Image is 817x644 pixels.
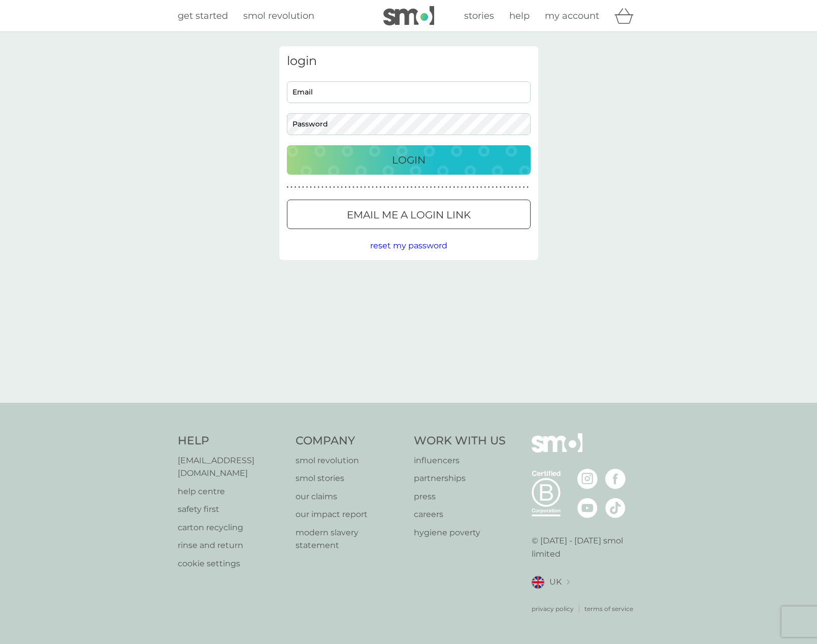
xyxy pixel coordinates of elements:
[523,185,525,190] p: ●
[287,54,531,69] h3: login
[488,185,490,190] p: ●
[243,9,314,23] a: smol revolution
[500,185,502,190] p: ●
[387,185,389,190] p: ●
[341,185,343,190] p: ●
[473,185,475,190] p: ●
[298,185,300,190] p: ●
[392,152,426,168] p: Login
[464,10,494,21] span: stories
[584,604,633,614] p: terms of service
[515,185,517,190] p: ●
[457,185,459,190] p: ●
[290,185,292,190] p: ●
[430,185,432,190] p: ●
[532,576,544,589] img: UK flag
[333,185,335,190] p: ●
[426,185,428,190] p: ●
[352,185,354,190] p: ●
[414,490,506,503] p: press
[414,526,506,539] a: hygiene poverty
[605,469,626,489] img: visit the smol Facebook page
[380,185,382,190] p: ●
[445,185,447,190] p: ●
[337,185,339,190] p: ●
[438,185,440,190] p: ●
[532,534,640,560] p: © [DATE] - [DATE] smol limited
[567,579,570,585] img: select a new location
[345,185,347,190] p: ●
[178,433,286,449] h4: Help
[296,433,404,449] h4: Company
[310,185,312,190] p: ●
[509,10,530,21] span: help
[453,185,455,190] p: ●
[418,185,420,190] p: ●
[296,490,404,503] p: our claims
[178,503,286,516] a: safety first
[383,185,385,190] p: ●
[422,185,424,190] p: ●
[480,185,482,190] p: ●
[306,185,308,190] p: ●
[178,521,286,534] a: carton recycling
[395,185,397,190] p: ●
[368,185,370,190] p: ●
[178,485,286,498] p: help centre
[178,10,228,21] span: get started
[356,185,358,190] p: ●
[360,185,362,190] p: ●
[476,185,478,190] p: ●
[577,469,598,489] img: visit the smol Instagram page
[296,508,404,521] a: our impact report
[178,454,286,480] p: [EMAIL_ADDRESS][DOMAIN_NAME]
[403,185,405,190] p: ●
[296,472,404,485] p: smol stories
[549,575,562,589] span: UK
[484,185,486,190] p: ●
[318,185,320,190] p: ●
[469,185,471,190] p: ●
[504,185,506,190] p: ●
[411,185,413,190] p: ●
[465,185,467,190] p: ●
[302,185,304,190] p: ●
[399,185,401,190] p: ●
[178,539,286,552] a: rinse and return
[511,185,513,190] p: ●
[407,185,409,190] p: ●
[314,185,316,190] p: ●
[383,6,434,25] img: smol
[414,454,506,467] p: influencers
[434,185,436,190] p: ●
[296,454,404,467] a: smol revolution
[372,185,374,190] p: ●
[519,185,521,190] p: ●
[614,6,640,26] div: basket
[449,185,451,190] p: ●
[243,10,314,21] span: smol revolution
[532,604,574,614] a: privacy policy
[349,185,351,190] p: ●
[527,185,529,190] p: ●
[296,526,404,552] a: modern slavery statement
[178,557,286,570] p: cookie settings
[414,508,506,521] a: careers
[507,185,509,190] p: ●
[414,472,506,485] p: partnerships
[370,241,447,250] span: reset my password
[321,185,323,190] p: ●
[347,207,471,223] p: Email me a login link
[178,9,228,23] a: get started
[414,185,416,190] p: ●
[577,498,598,518] img: visit the smol Youtube page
